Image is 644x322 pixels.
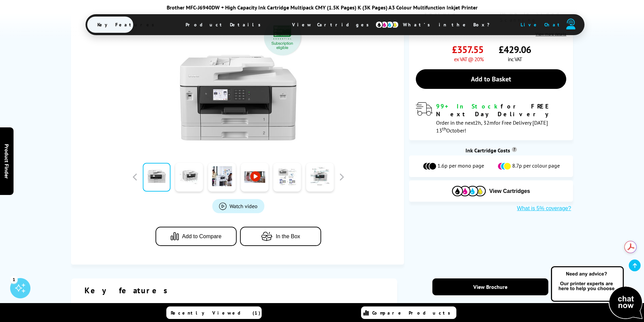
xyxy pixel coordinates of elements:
[508,56,522,63] span: inc VAT
[432,278,548,295] a: View Brochure
[454,56,483,63] span: ex VAT @ 20%
[276,233,300,240] span: In the Box
[566,19,576,29] img: user-headset-duotone.svg
[416,69,566,89] a: Add to Basket
[182,233,222,240] span: Add to Compare
[393,17,506,33] span: What’s in the Box?
[282,16,385,33] span: View Cartridges
[87,17,168,33] span: Key Features
[442,126,446,132] sup: th
[521,22,563,28] span: Live Chat
[166,306,262,319] a: Recently Viewed (1)
[512,147,517,152] sup: Cost per page
[86,4,559,11] div: Brother MFC-J6940DW + High Capacity Ink Cartridge Multipack CMY (1.5K Pages) K (3K Pages) A3 Colo...
[212,199,264,213] a: Product_All_Videos
[512,162,560,170] span: 8.7p per colour page
[171,310,261,316] span: Recently Viewed (1)
[475,119,494,126] span: 2h, 32m
[436,102,501,110] span: 99+ In Stock
[436,102,566,118] div: for FREE Next Day Delivery
[437,162,484,170] span: 1.6p per mono page
[10,276,18,283] div: 1
[156,227,237,246] button: Add to Compare
[85,285,384,296] div: Key features
[409,147,573,154] div: Ink Cartridge Costs
[372,310,454,316] span: Compare Products
[375,21,399,28] img: cmyk-icon.svg
[172,14,305,147] img: Brother MFC-J6940DW + High Capacity Ink Cartridge Multipack CMY (1.5K Pages) K (3K Pages)
[416,102,566,133] div: modal_delivery
[240,227,321,246] button: In the Box
[414,185,568,197] button: View Cartridges
[452,186,486,196] img: Cartridges
[489,188,530,194] span: View Cartridges
[549,265,644,321] img: Open Live Chat window
[361,306,456,319] a: Compare Products
[175,17,275,33] span: Product Details
[3,144,10,178] span: Product Finder
[515,205,573,212] button: What is 5% coverage?
[499,43,531,56] span: £429.06
[436,119,548,134] span: Order in the next for Free Delivery [DATE] 13 October!
[452,43,483,56] span: £357.55
[230,203,258,209] span: Watch video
